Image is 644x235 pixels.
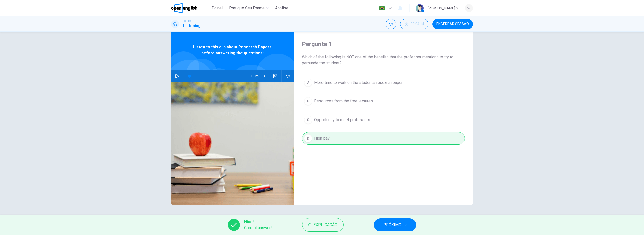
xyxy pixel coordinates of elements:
[227,4,271,13] button: Pratique seu exame
[432,19,473,29] button: Encerrar Sessão
[302,40,465,48] h4: Pergunta 1
[209,4,225,13] button: Painel
[183,23,201,29] h1: Listening
[183,19,191,23] span: TOEFL®
[386,19,396,29] div: Silenciar
[400,19,428,29] div: Esconder
[416,4,424,12] img: Profile picture
[275,5,288,11] span: Análise
[374,218,416,231] button: PRÓXIMO
[400,19,428,29] button: 00:04:14
[187,44,277,56] span: Listen to this clip about Research Papers before answering the questions:
[171,82,294,205] img: Listen to this clip about Research Papers before answering the questions:
[273,4,290,13] button: Análise
[171,3,209,13] a: OpenEnglish logo
[436,22,469,26] span: Encerrar Sessão
[212,5,223,11] span: Painel
[229,5,265,11] span: Pratique seu exame
[244,225,272,231] span: Correct answer!
[171,3,197,13] img: OpenEnglish logo
[428,5,459,11] div: [PERSON_NAME] S.
[302,218,344,232] button: Explicação
[244,219,272,225] span: Nice!
[379,6,385,10] img: pt
[271,70,279,82] button: Clique para ver a transcrição do áudio
[302,54,465,66] span: Which of the following is NOT one of the benefits that the professor mentions to try to persuade ...
[383,221,401,228] span: PRÓXIMO
[313,221,337,228] span: Explicação
[411,22,424,26] span: 00:04:14
[251,70,269,82] span: 03m 35s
